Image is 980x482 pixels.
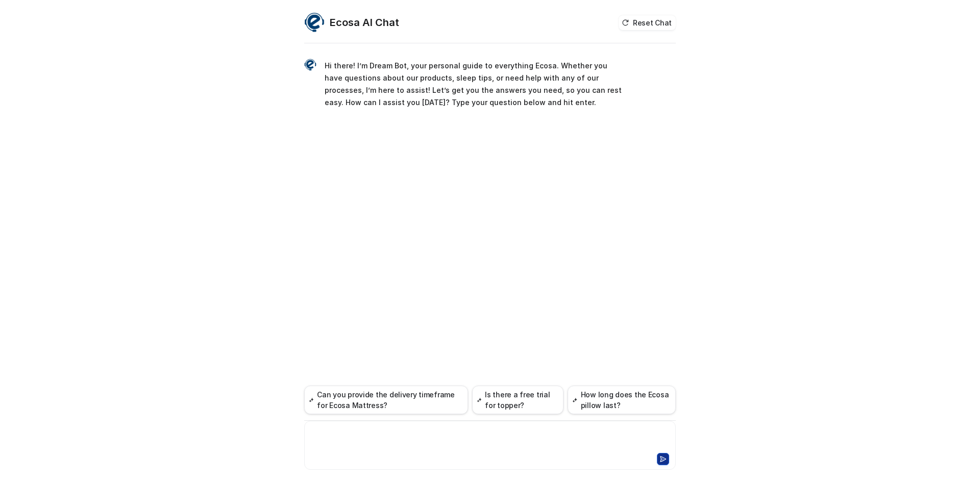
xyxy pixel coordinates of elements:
[325,60,623,109] p: Hi there! I’m Dream Bot, your personal guide to everything Ecosa. Whether you have questions abou...
[304,386,468,414] button: Can you provide the delivery timeframe for Ecosa Mattress?
[304,12,325,33] img: Widget
[304,59,316,71] img: Widget
[330,15,399,30] h2: Ecosa AI Chat
[619,15,676,30] button: Reset Chat
[472,386,563,414] button: Is there a free trial for topper?
[568,386,676,414] button: How long does the Ecosa pillow last?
